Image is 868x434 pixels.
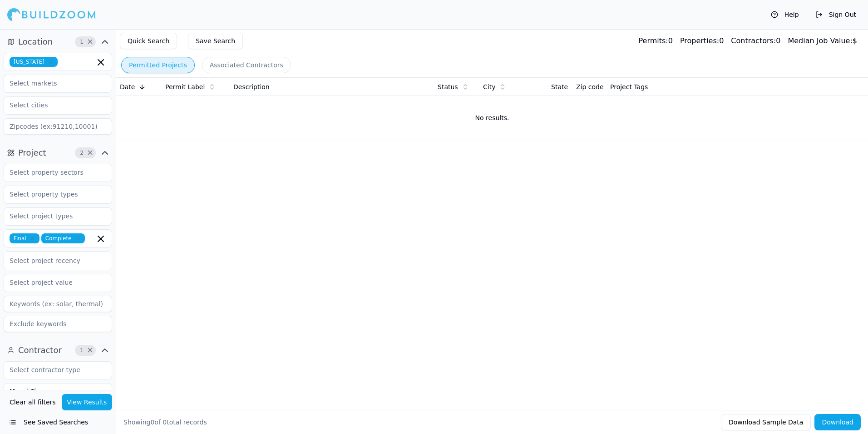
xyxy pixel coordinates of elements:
[121,57,195,73] button: Permitted Projects
[10,233,39,243] span: Final
[576,82,604,91] span: Zip code
[87,40,94,44] span: Clear Location filters
[77,37,86,46] span: 1
[41,233,85,243] span: Complete
[638,35,672,46] div: 0
[10,57,58,67] span: [US_STATE]
[120,82,135,91] span: Date
[4,274,100,291] input: Select project value
[4,186,100,202] input: Select property types
[163,419,167,426] span: 0
[483,82,495,91] span: City
[4,75,100,91] input: Select markets
[120,33,177,49] button: Quick Search
[62,394,113,410] button: View Results
[77,148,86,157] span: 2
[766,7,804,22] button: Help
[165,82,205,91] span: Permit Label
[4,383,112,399] input: Business name
[610,82,648,91] span: Project Tags
[4,164,100,181] input: Select property sectors
[4,97,100,113] input: Select cities
[680,36,719,45] span: Properties:
[4,362,100,378] input: Select contractor type
[87,348,94,353] span: Clear Contractor filters
[814,414,861,430] button: Download
[680,35,724,46] div: 0
[123,418,207,427] div: Showing of total records
[116,96,868,140] td: No results.
[233,82,270,91] span: Description
[4,414,112,430] button: See Saved Searches
[4,296,112,312] input: Keywords (ex: solar, thermal)
[18,344,62,357] span: Contractor
[551,82,568,91] span: State
[721,414,811,430] button: Download Sample Data
[18,146,46,159] span: Project
[4,343,112,358] button: Contractor1Clear Contractor filters
[788,35,857,46] div: $
[4,208,100,224] input: Select project types
[87,151,94,155] span: Clear Project filters
[638,36,668,45] span: Permits:
[18,35,53,48] span: Location
[150,419,154,426] span: 0
[4,35,112,49] button: Location1Clear Location filters
[7,394,58,410] button: Clear all filters
[4,118,112,135] input: Zipcodes (ex:91210,10001)
[811,7,861,22] button: Sign Out
[438,82,458,91] span: Status
[77,346,86,355] span: 1
[731,36,776,45] span: Contractors:
[788,36,852,45] span: Median Job Value:
[731,35,780,46] div: 0
[202,57,291,73] button: Associated Contractors
[188,33,243,49] button: Save Search
[4,316,112,332] input: Exclude keywords
[4,146,112,160] button: Project2Clear Project filters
